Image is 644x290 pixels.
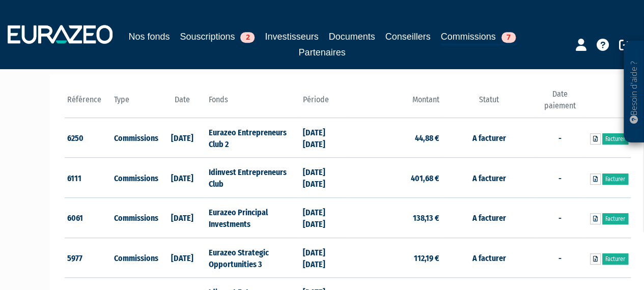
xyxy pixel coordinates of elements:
td: Eurazeo Principal Investments [206,198,300,238]
td: [DATE] [DATE] [300,198,348,238]
td: Commissions [111,158,159,198]
img: 1732889491-logotype_eurazeo_blanc_rvb.png [8,25,113,43]
td: - [536,238,583,278]
td: A facturer [442,198,536,238]
a: Partenaires [298,45,345,60]
a: Investisseurs [265,30,318,44]
a: Facturer [602,133,628,144]
a: Documents [329,30,375,44]
a: Facturer [602,253,628,265]
a: Facturer [602,213,628,224]
td: 44,88 € [348,118,442,158]
span: 2 [240,32,255,43]
th: Période [300,89,348,118]
td: 6061 [65,198,112,238]
span: 7 [501,32,516,43]
td: A facturer [442,118,536,158]
td: 6111 [65,158,112,198]
td: [DATE] [159,118,206,158]
p: Besoin d'aide ? [628,46,640,138]
td: [DATE] [DATE] [300,238,348,278]
td: Commissions [111,118,159,158]
td: [DATE] [DATE] [300,158,348,198]
td: Commissions [111,198,159,238]
td: Idinvest Entrepreneurs Club [206,158,300,198]
td: [DATE] [DATE] [300,118,348,158]
td: Eurazeo Strategic Opportunities 3 [206,238,300,278]
td: 112,19 € [348,238,442,278]
td: - [536,198,583,238]
a: Commissions7 [441,30,516,45]
a: Souscriptions2 [180,30,255,44]
td: [DATE] [159,158,206,198]
a: Facturer [602,173,628,185]
td: - [536,118,583,158]
td: Eurazeo Entrepreneurs Club 2 [206,118,300,158]
th: Fonds [206,89,300,118]
td: Commissions [111,238,159,278]
th: Montant [348,89,442,118]
a: Nos fonds [128,30,170,44]
td: 138,13 € [348,198,442,238]
th: Type [111,89,159,118]
td: A facturer [442,158,536,198]
a: Conseillers [385,30,431,44]
td: - [536,158,583,198]
th: Date paiement [536,89,583,118]
td: 5977 [65,238,112,278]
td: A facturer [442,238,536,278]
td: [DATE] [159,198,206,238]
th: Statut [442,89,536,118]
td: 401,68 € [348,158,442,198]
th: Référence [65,89,112,118]
td: 6250 [65,118,112,158]
th: Date [159,89,206,118]
td: [DATE] [159,238,206,278]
